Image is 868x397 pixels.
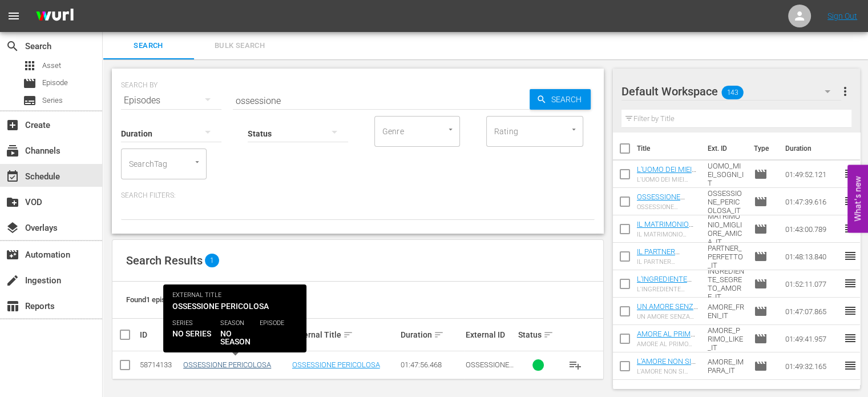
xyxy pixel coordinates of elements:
[126,254,203,267] span: Search Results
[847,165,868,232] button: Open Feedback Widget
[780,298,843,325] td: 01:47:07.865
[192,157,203,167] button: Open
[518,328,558,342] div: Status
[466,360,514,386] span: OSSESSIONE_PERICOLOSA_IT
[637,193,685,235] a: OSSESSIONE PERICOLOSA (OSSESSIONE PERICOLOSA (VARIANT))
[780,188,843,215] td: 01:47:39.616
[753,304,767,318] span: Episode
[843,331,857,345] span: reorder
[838,78,851,105] button: more_vert
[6,248,19,262] span: Automation
[637,275,692,300] a: L'INGREDIENTE SEGRETO DELL'AMORE
[42,95,63,106] span: Series
[637,133,701,165] th: Title
[434,330,444,340] span: sort
[843,276,857,290] span: reorder
[6,170,19,183] span: Schedule
[543,330,554,340] span: sort
[703,188,749,215] td: OSSESSIONE_PERICOLOSA_IT
[6,274,19,287] span: Ingestion
[6,118,19,132] span: Create
[753,167,767,181] span: Episode
[780,243,843,270] td: 01:48:13.840
[753,359,767,373] span: Episode
[753,195,767,208] span: Episode
[780,270,843,298] td: 01:52:11.077
[838,85,851,98] span: more_vert
[6,221,19,235] span: Overlays
[753,250,767,263] span: Episode
[637,340,699,348] div: AMORE AL PRIMO LIKE
[121,191,595,200] p: Search Filters:
[780,215,843,243] td: 01:43:00.789
[6,195,19,209] span: create_new_folder
[27,3,82,30] img: ans4CAIJ8jUAAAAAAAAAAAAAAAAAAAAAAAAgQb4GAAAAAAAAAAAAAAAAAAAAAAAAJMjXAAAAAAAAAAAAAAAAAAAAAAAAgAT5G...
[205,254,219,267] span: 1
[637,247,680,264] a: IL PARTNER PERFETTO
[568,358,582,372] span: playlist_add
[843,222,857,235] span: reorder
[746,133,778,165] th: Type
[6,39,19,53] span: Search
[232,330,243,340] span: sort
[23,77,37,90] span: Episode
[753,222,767,236] span: Episode
[827,11,857,21] a: Sign Out
[637,302,698,319] a: UN AMORE SENZA FRENI
[721,81,743,105] span: 143
[547,89,591,110] span: Search
[110,39,187,53] span: Search
[637,313,699,320] div: UN AMORE SENZA FRENI
[466,330,514,339] div: External ID
[703,270,749,298] td: INGREDIENTE_SEGRETO_AMORE_IT
[292,360,380,369] a: OSSESSIONE PERICOLOSA
[703,352,749,380] td: AMORE_IMPARA_IT
[703,215,749,243] td: MATRIMONIO_MIGLIORE_AMICA_IT
[843,167,857,181] span: reorder
[23,59,37,73] span: Asset
[401,328,462,342] div: Duration
[637,165,696,182] a: L'UOMO DEI MIEI SOGNI
[6,144,19,158] span: Channels
[140,360,180,369] div: 58714133
[703,243,749,270] td: PARTNER_PERFETTO_IT
[401,360,462,369] div: 01:47:56.468
[42,60,61,71] span: Asset
[703,298,749,325] td: AMORE_FRENI_IT
[126,295,247,304] span: Found 1 episodes sorted by: relevance
[843,249,857,263] span: reorder
[703,161,749,188] td: UOMO_MIEI_SOGNI_IT
[637,330,696,347] a: AMORE AL PRIMO LIKE
[753,332,767,346] span: Episode
[703,325,749,352] td: AMORE_PRIMO_LIKE_IT
[637,368,699,375] div: L'AMORE NON SI IMPARA
[530,89,591,110] button: Search
[568,124,579,135] button: Open
[637,286,699,293] div: L'INGREDIENTE SEGRETO DELL'AMORE
[843,304,857,318] span: reorder
[42,77,68,89] span: Episode
[140,330,180,339] div: ID
[637,220,693,246] a: IL MATRIMONIO DELLA MIA MIGLIORE AMICA
[778,133,846,165] th: Duration
[843,194,857,208] span: reorder
[637,176,699,183] div: L'UOMO DEI MIEI SOGNI
[343,330,353,340] span: sort
[780,325,843,352] td: 01:49:41.957
[621,75,842,107] div: Default Workspace
[7,9,21,23] span: menu
[637,203,699,211] div: OSSESSIONE PERICOLOSA
[183,328,288,342] div: Internal Title
[6,299,19,313] span: Reports
[183,360,271,369] a: OSSESSIONE PERICOLOSA
[843,359,857,372] span: reorder
[445,124,456,135] button: Open
[780,352,843,380] td: 01:49:32.165
[201,39,278,53] span: Bulk Search
[637,357,696,374] a: L'AMORE NON SI IMPARA
[753,277,767,291] span: Episode
[292,328,397,342] div: External Title
[637,258,699,266] div: IL PARTNER PERFETTO
[23,94,37,107] span: subtitles
[121,85,221,117] div: Episodes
